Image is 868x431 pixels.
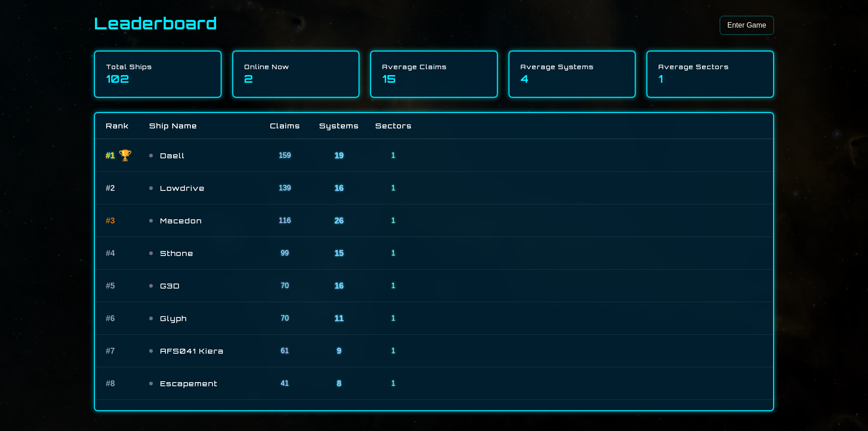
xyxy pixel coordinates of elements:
span: # 7 [106,345,115,357]
span: # 6 [106,312,115,325]
span: 16 [335,281,344,290]
span: AFS041 Kiera [160,346,247,356]
span: # 5 [106,279,115,292]
span: Daell [160,150,247,161]
span: 61 [281,347,289,355]
span: 139 [279,184,291,192]
span: 1 [392,217,396,224]
span: 99 [281,249,289,257]
span: 1 [392,282,396,289]
span: 70 [281,282,289,289]
div: 102 [106,71,210,86]
span: # 3 [106,214,115,227]
div: Average Systems [520,62,624,71]
div: Offline [149,317,153,320]
span: 16 [335,184,344,193]
span: 🏆 [118,148,132,163]
span: # 2 [106,182,115,194]
div: Offline [149,382,153,385]
div: Ship Name [149,120,258,131]
div: Online Now [244,62,348,71]
h1: Leaderboard [94,14,217,33]
span: 15 [335,249,344,258]
span: Lowdrive [160,183,247,194]
div: Total Ships [106,62,210,71]
div: 4 [520,71,624,86]
div: Offline [149,251,153,255]
div: Offline [149,219,153,223]
div: Offline [149,284,153,288]
span: 9 [337,346,341,355]
div: Claims [258,120,312,131]
span: Escapement [160,378,247,389]
div: Offline [149,349,153,353]
span: # 1 [106,149,115,162]
span: 19 [335,151,344,160]
div: 1 [658,71,762,86]
span: 1 [392,152,396,159]
span: 1 [392,314,396,322]
span: Glyph [160,313,247,324]
div: Offline [149,186,153,190]
span: 26 [335,216,344,225]
div: 15 [382,71,486,86]
span: Sthone [160,248,247,259]
div: 2 [244,71,348,86]
span: Macedon [160,215,247,226]
div: Average Sectors [658,62,762,71]
span: 1 [392,249,396,257]
span: 1 [392,379,396,387]
div: Average Claims [382,62,486,71]
span: 1 [392,184,396,192]
div: Systems [312,120,366,131]
span: 70 [281,314,289,322]
span: 11 [335,314,344,323]
div: Offline [149,154,153,157]
span: 159 [279,152,291,159]
span: 116 [279,217,291,224]
span: # 8 [106,377,115,390]
span: 8 [337,379,341,388]
span: G3D [160,280,247,291]
a: Enter Game [720,16,774,35]
div: Rank [106,120,149,131]
div: Sectors [366,120,420,131]
span: # 4 [106,247,115,260]
span: 1 [392,347,396,355]
span: 41 [281,379,289,387]
span: # 9 [106,410,115,422]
